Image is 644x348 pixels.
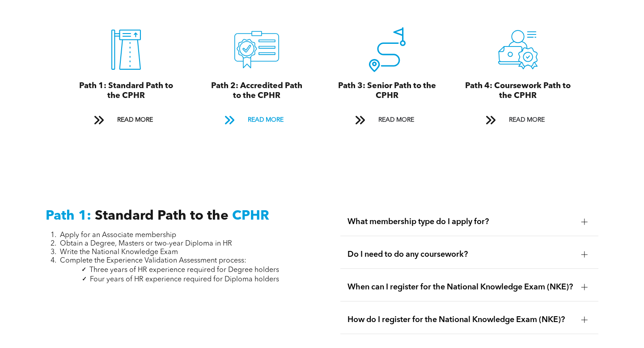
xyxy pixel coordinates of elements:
[479,112,556,128] a: READ MORE
[465,82,571,100] span: Path 4: Coursework Path to the CPHR
[95,209,229,223] span: Standard Path to the
[375,112,417,128] span: READ MORE
[88,112,165,128] a: READ MORE
[211,82,302,100] span: Path 2: Accredited Path to the CPHR
[347,282,574,292] span: When can I register for the National Knowledge Exam (NKE)?
[338,82,436,100] span: Path 3: Senior Path to the CPHR
[347,217,574,227] span: What membership type do I apply for?
[114,112,156,128] span: READ MORE
[60,240,232,247] span: Obtain a Degree, Masters or two-year Diploma in HR
[89,267,279,274] span: Three years of HR experience required for Degree holders
[347,315,574,325] span: How do I register for the National Knowledge Exam (NKE)?
[349,112,426,128] a: READ MORE
[60,257,246,264] span: Complete the Experience Validation Assessment process:
[245,112,287,128] span: READ MORE
[232,209,269,223] span: CPHR
[60,249,178,256] span: Write the National Knowledge Exam
[218,112,295,128] a: READ MORE
[60,232,176,239] span: Apply for an Associate membership
[506,112,548,128] span: READ MORE
[46,209,91,223] span: Path 1:
[79,82,173,100] span: Path 1: Standard Path to the CPHR
[347,250,574,259] span: Do I need to do any coursework?
[90,276,279,283] span: Four years of HR experience required for Diploma holders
